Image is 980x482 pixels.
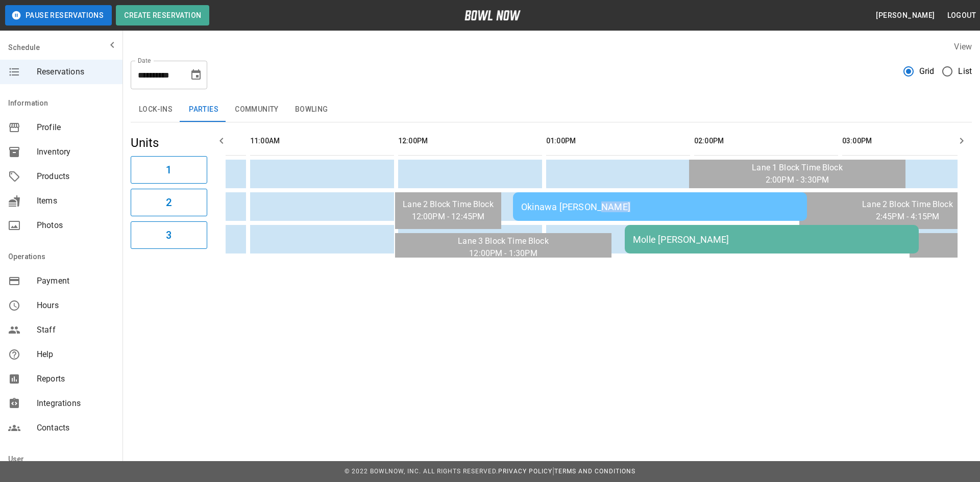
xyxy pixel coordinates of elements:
[166,162,171,178] h6: 1
[37,299,114,312] span: Hours
[37,397,114,410] span: Integrations
[498,468,552,475] a: Privacy Policy
[131,97,181,122] button: Lock-ins
[131,97,972,122] div: inventory tabs
[131,221,207,249] button: 3
[186,65,206,85] button: Choose date, selected date is Sep 13, 2025
[958,65,972,78] span: List
[131,189,207,216] button: 2
[345,468,498,475] span: © 2022 BowlNow, Inc. All Rights Reserved.
[398,126,542,156] th: 12:00PM
[37,146,114,158] span: Inventory
[131,135,207,151] h5: Units
[181,97,227,122] button: Parties
[633,234,911,245] div: Molle [PERSON_NAME]
[5,5,112,26] button: Pause Reservations
[37,348,114,361] span: Help
[943,6,980,25] button: Logout
[37,275,114,287] span: Payment
[166,227,171,243] h6: 3
[131,156,207,184] button: 1
[954,42,972,52] label: View
[287,97,336,122] button: Bowling
[250,126,394,156] th: 11:00AM
[166,194,171,211] h6: 2
[37,170,114,183] span: Products
[37,121,114,134] span: Profile
[37,373,114,385] span: Reports
[554,468,635,475] a: Terms and Conditions
[464,10,521,20] img: logo
[37,195,114,207] span: Items
[37,66,114,78] span: Reservations
[919,65,935,78] span: Grid
[37,422,114,434] span: Contacts
[227,97,287,122] button: Community
[37,324,114,336] span: Staff
[37,219,114,232] span: Photos
[521,201,799,212] div: Okinawa [PERSON_NAME]
[116,5,209,26] button: Create Reservation
[872,6,939,25] button: [PERSON_NAME]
